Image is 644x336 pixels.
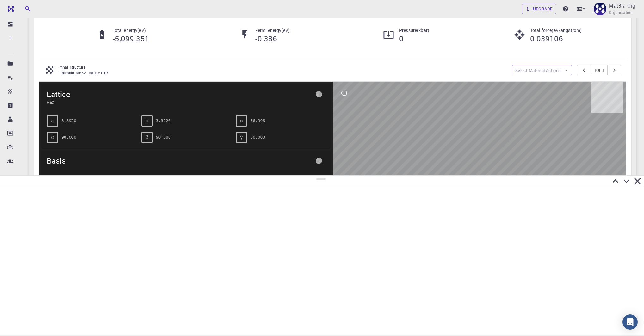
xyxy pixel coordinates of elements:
span: Support [13,4,36,10]
p: Total force ( eV/angstrom ) [530,27,582,34]
img: Mat3ra Org [594,3,606,15]
span: b [146,118,148,124]
span: HEX [47,99,313,105]
button: info [313,154,325,167]
img: logo [5,6,14,12]
span: γ [240,134,243,140]
pre: 36.996 [250,115,265,126]
pre: 3.3920 [156,115,171,126]
p: Total energy ( eV ) [113,27,149,34]
p: Pressure ( kbar ) [399,27,429,34]
span: lattice [89,70,101,75]
div: Open Intercom Messenger [622,314,638,330]
h5: -0.386 [255,34,290,44]
span: MoS2 [76,70,89,75]
div: pager [577,65,622,75]
span: Organisation [609,9,633,16]
span: Lattice [47,89,313,99]
p: final_structure [60,64,507,70]
h5: -5,099.351 [113,34,149,44]
h5: 0.039106 [530,34,582,44]
span: a [51,118,54,124]
pre: 90.000 [61,132,76,143]
span: HEX [101,70,111,75]
span: α [51,134,54,140]
pre: 3.3920 [61,115,76,126]
pre: 60.000 [250,132,265,143]
span: β [146,134,148,140]
button: Upgrade [522,4,556,14]
span: Basis [47,156,313,166]
p: Mat3ra Org [609,2,635,9]
p: Fermi energy ( eV ) [255,27,290,34]
span: c [240,118,243,124]
span: formula [60,70,76,75]
button: 1of1 [591,65,608,75]
button: info [313,88,325,101]
button: Select Material Actions [512,65,572,75]
pre: 90.000 [156,132,171,143]
h5: 0 [399,34,429,44]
